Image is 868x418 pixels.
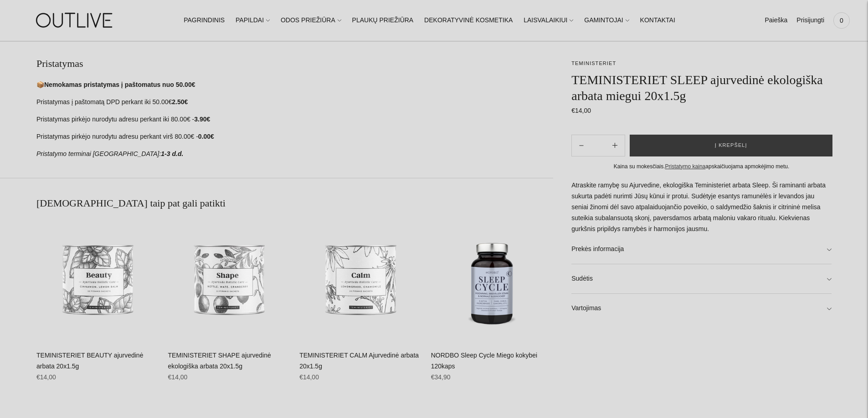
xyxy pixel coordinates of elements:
[194,116,210,123] strong: 3.90€
[184,10,225,30] a: PAGRINDINIS
[168,373,188,381] span: €14,00
[572,135,591,156] button: Add product quantity
[765,10,787,30] a: Paieška
[665,163,706,170] a: Pristatymo kaina
[168,219,291,341] a: TEMINISTERIET SHAPE ajurvedinė ekologiška arbata 20x1.5g
[424,10,513,30] a: DEKORATYVINĖ KOSMETIKA
[299,219,422,341] a: TEMINISTERIET CALM Ajurvedinė arbata 20x1.5g
[605,135,625,156] button: Subtract product quantity
[36,57,553,71] h2: Pristatymas
[36,219,159,341] a: TEMINISTERIET BEAUTY ajurvedinė arbata 20x1.5g
[352,10,414,30] a: PLAUKŲ PRIEŽIŪRA
[571,107,591,114] span: €14,00
[36,131,553,142] p: Pristatymas pirkėjo nurodytu adresu perkant virš 80.00€ -
[796,10,824,30] a: Prisijungti
[571,294,832,323] a: Vartojimas
[571,60,616,66] a: TEMINISTERIET
[630,135,832,156] button: Į krepšelį
[18,5,132,36] img: OUTLIVE
[168,352,271,370] a: TEMINISTERIET SHAPE ajurvedinė ekologiška arbata 20x1.5g
[36,97,553,108] p: Pristatymas į paštomatą DPD perkant iki 50.00€
[198,133,214,140] strong: 0.00€
[524,10,573,30] a: LAISVALAIKIUI
[36,352,143,370] a: TEMINISTERIET BEAUTY ajurvedinė arbata 20x1.5g
[236,10,270,30] a: PAPILDAI
[36,373,56,381] span: €14,00
[715,141,747,150] span: Į krepšelį
[44,81,195,88] strong: Nemokamas pristatymas į paštomatus nuo 50.00€
[36,114,553,125] p: Pristatymas pirkėjo nurodytu adresu perkant iki 80.00€ -
[571,235,832,264] a: Prekės informacija
[161,150,183,157] strong: 1-3 d.d.
[835,14,848,27] span: 0
[431,219,554,341] a: NORDBO Sleep Cycle Miego kokybei 120kaps
[591,139,605,152] input: Product quantity
[36,196,553,210] h2: [DEMOGRAPHIC_DATA] taip pat gali patikti
[299,373,319,381] span: €14,00
[584,10,629,30] a: GAMINTOJAI
[571,72,832,104] h1: TEMINISTERIET SLEEP ajurvedinė ekologiška arbata miegui 20x1.5g
[281,10,341,30] a: ODOS PRIEŽIŪRA
[36,150,161,157] em: Pristatymo terminai [GEOGRAPHIC_DATA]:
[571,162,832,171] div: Kaina su mokesčiais. apskaičiuojama apmokėjimo metu.
[571,180,832,323] div: Atraskite ramybę su Ajurvedine, ekologiška Teministeriet arbata Sleep. Ši raminanti arbata sukurt...
[833,10,850,30] a: 0
[431,373,451,381] span: €34,90
[172,98,188,106] strong: 2.50€
[431,352,537,370] a: NORDBO Sleep Cycle Miego kokybei 120kaps
[299,352,419,370] a: TEMINISTERIET CALM Ajurvedinė arbata 20x1.5g
[36,80,553,91] p: 📦
[571,264,832,293] a: Sudėtis
[640,10,675,30] a: KONTAKTAI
